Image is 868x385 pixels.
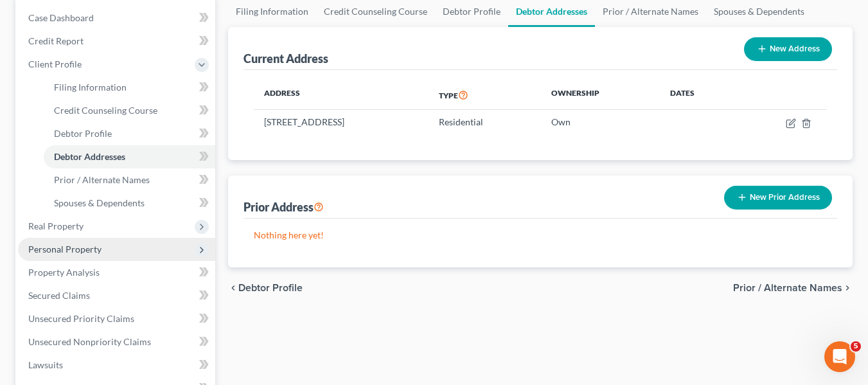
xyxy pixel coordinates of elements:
[18,307,215,330] a: Unsecured Priority Claims
[851,341,861,352] span: 5
[18,261,215,284] a: Property Analysis
[28,244,102,255] span: Personal Property
[54,151,125,162] span: Debtor Addresses
[54,174,150,185] span: Prior / Alternate Names
[228,283,303,293] button: chevron_left Debtor Profile
[54,82,127,93] span: Filing Information
[254,80,429,110] th: Address
[18,354,215,377] a: Lawsuits
[18,30,215,53] a: Credit Report
[18,330,215,354] a: Unsecured Nonpriority Claims
[842,283,853,293] i: chevron_right
[429,80,541,110] th: Type
[429,110,541,134] td: Residential
[660,80,738,110] th: Dates
[238,283,303,293] span: Debtor Profile
[28,267,100,278] span: Property Analysis
[733,283,842,293] span: Prior / Alternate Names
[254,110,429,134] td: [STREET_ADDRESS]
[733,283,853,293] button: Prior / Alternate Names chevron_right
[244,199,324,215] div: Prior Address
[44,122,215,145] a: Debtor Profile
[18,284,215,307] a: Secured Claims
[28,12,94,23] span: Case Dashboard
[44,76,215,99] a: Filing Information
[44,99,215,122] a: Credit Counseling Course
[28,313,134,324] span: Unsecured Priority Claims
[28,336,151,347] span: Unsecured Nonpriority Claims
[824,341,855,372] iframe: Intercom live chat
[244,51,328,66] div: Current Address
[228,283,238,293] i: chevron_left
[28,35,84,46] span: Credit Report
[541,80,660,110] th: Ownership
[28,359,63,370] span: Lawsuits
[744,37,832,61] button: New Address
[44,145,215,168] a: Debtor Addresses
[18,6,215,30] a: Case Dashboard
[44,192,215,215] a: Spouses & Dependents
[44,168,215,192] a: Prior / Alternate Names
[54,128,112,139] span: Debtor Profile
[54,197,145,208] span: Spouses & Dependents
[541,110,660,134] td: Own
[724,186,832,210] button: New Prior Address
[254,229,827,242] p: Nothing here yet!
[54,105,157,116] span: Credit Counseling Course
[28,58,82,69] span: Client Profile
[28,220,84,231] span: Real Property
[28,290,90,301] span: Secured Claims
